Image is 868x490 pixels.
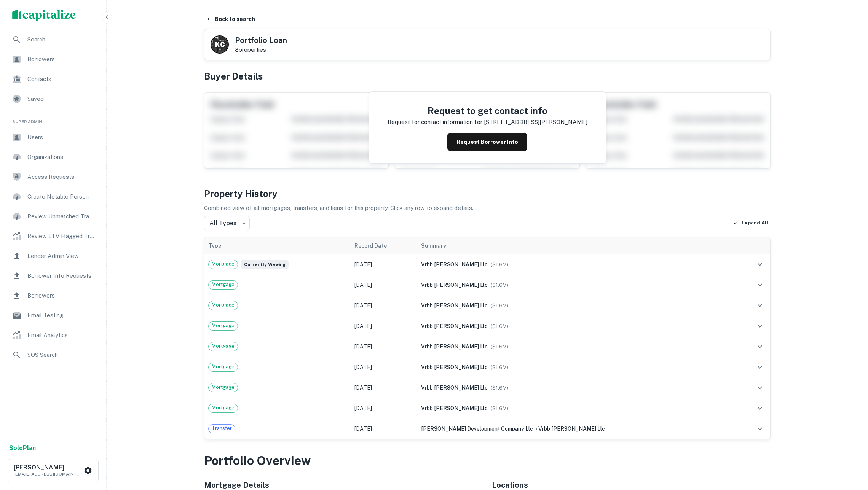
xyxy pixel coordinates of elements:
[209,404,238,412] span: Mortgage
[421,344,488,350] span: vrbb [PERSON_NAME] llc
[204,187,771,200] h4: Property History
[6,110,100,128] li: Super Admin
[6,50,100,68] a: Borrowers
[235,46,287,53] p: 8 properties
[204,237,351,254] th: Type
[491,282,508,288] span: ($ 1.6M )
[209,425,235,432] span: Transfer
[421,323,488,329] span: vrbb [PERSON_NAME] llc
[6,207,100,226] a: Review Unmatched Transactions
[27,311,96,320] span: Email Testing
[209,342,238,350] span: Mortgage
[351,237,417,254] th: Record Date
[417,237,736,254] th: Summary
[6,188,100,206] a: Create Notable Person
[421,385,488,391] span: vrbb [PERSON_NAME] llc
[209,281,238,288] span: Mortgage
[421,364,488,370] span: vrbb [PERSON_NAME] llc
[6,90,100,108] a: Saved
[830,429,868,466] iframe: Chat Widget
[351,254,417,275] td: [DATE]
[753,258,766,271] button: expand row
[351,295,417,316] td: [DATE]
[203,12,258,26] button: Back to search
[421,426,533,432] span: [PERSON_NAME] development company llc
[27,35,96,44] span: Search
[204,452,771,470] h3: Portfolio Overview
[6,267,100,285] a: Borrower Info Requests
[14,465,82,471] h6: [PERSON_NAME]
[6,227,100,245] a: Review LTV Flagged Transactions
[6,306,100,325] a: Email Testing
[204,204,771,213] p: Combined view of all mortgages, transfers, and liens for this property. Click any row to expand d...
[6,326,100,344] a: Email Analytics
[421,261,488,267] span: vrbb [PERSON_NAME] llc
[388,104,587,118] h4: Request to get contact info
[421,425,732,433] div: →
[731,218,771,229] button: Expand All
[491,344,508,350] span: ($ 1.6M )
[421,282,488,288] span: vrbb [PERSON_NAME] llc
[6,346,100,364] div: SOS Search
[27,75,96,84] span: Contacts
[27,133,96,142] span: Users
[351,316,417,336] td: [DATE]
[351,336,417,357] td: [DATE]
[351,418,417,439] td: [DATE]
[753,278,766,291] button: expand row
[388,118,482,127] p: Request for contact information for
[491,303,508,309] span: ($ 1.6M )
[6,128,100,146] a: Users
[209,363,238,371] span: Mortgage
[491,406,508,411] span: ($ 1.6M )
[6,247,100,265] a: Lender Admin View
[753,422,766,435] button: expand row
[753,381,766,394] button: expand row
[6,30,100,49] div: Search
[9,444,36,452] strong: Solo Plan
[9,444,36,453] a: SoloPlan
[6,168,100,186] a: Access Requests
[753,340,766,353] button: expand row
[351,275,417,295] td: [DATE]
[484,118,587,127] p: [STREET_ADDRESS][PERSON_NAME]
[204,216,250,231] div: All Types
[538,426,605,432] span: vrbb [PERSON_NAME] llc
[351,357,417,377] td: [DATE]
[491,262,508,267] span: ($ 1.6M )
[27,350,96,360] span: SOS Search
[421,302,488,309] span: vrbb [PERSON_NAME] llc
[491,364,508,370] span: ($ 1.6M )
[491,323,508,329] span: ($ 1.6M )
[6,70,100,88] a: Contacts
[241,260,289,269] span: Currently viewing
[209,383,238,391] span: Mortgage
[491,385,508,391] span: ($ 1.6M )
[27,232,96,241] span: Review LTV Flagged Transactions
[14,471,82,477] p: [EMAIL_ADDRESS][DOMAIN_NAME]
[8,459,99,482] button: [PERSON_NAME][EMAIL_ADDRESS][DOMAIN_NAME]
[235,37,287,44] h5: Portfolio Loan
[6,148,100,166] a: Organizations
[27,55,96,64] span: Borrowers
[421,405,488,411] span: vrbb [PERSON_NAME] llc
[6,286,100,305] div: Borrowers
[12,9,76,21] img: capitalize-logo.png
[753,361,766,374] button: expand row
[27,291,96,300] span: Borrowers
[351,377,417,398] td: [DATE]
[27,251,96,261] span: Lender Admin View
[215,40,224,50] p: K C
[27,212,96,221] span: Review Unmatched Transactions
[204,69,771,83] h4: Buyer Details
[27,94,96,103] span: Saved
